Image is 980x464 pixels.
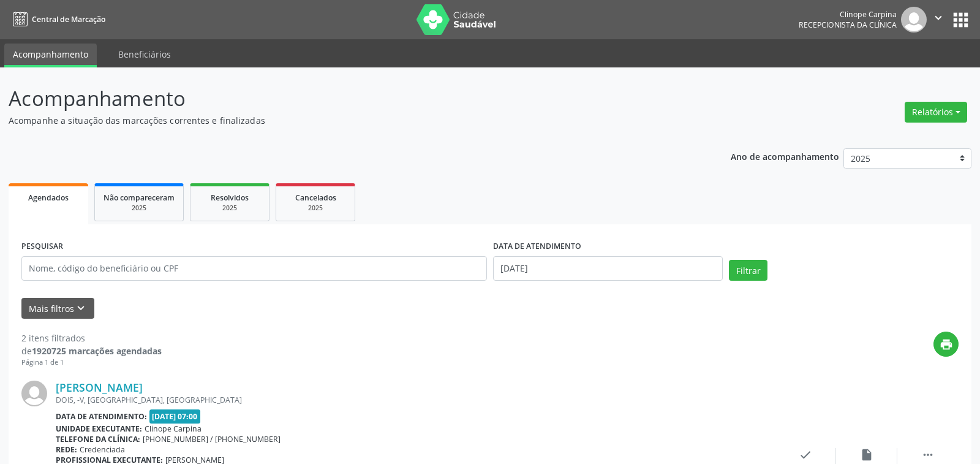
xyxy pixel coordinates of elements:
div: 2025 [285,203,346,213]
b: Unidade executante: [56,424,142,434]
i:  [921,448,935,462]
p: Acompanhe a situação das marcações correntes e finalizadas [9,114,682,127]
span: [DATE] 07:00 [149,409,201,424]
span: Recepcionista da clínica [799,20,897,30]
span: Clinope Carpina [145,424,202,434]
span: Não compareceram [104,192,175,203]
span: Central de Marcação [32,14,105,25]
label: DATA DE ATENDIMENTO [493,237,581,256]
a: Acompanhamento [4,44,97,67]
input: Nome, código do beneficiário ou CPF [21,256,487,281]
span: Agendados [28,192,69,203]
div: Clinope Carpina [799,9,897,20]
b: Data de atendimento: [56,411,147,422]
strong: 1920725 marcações agendadas [32,345,162,357]
div: Página 1 de 1 [21,357,162,368]
a: Beneficiários [110,44,179,65]
button: Filtrar [729,260,767,281]
div: 2 itens filtrados [21,332,162,344]
button:  [927,7,950,32]
div: 2025 [104,203,175,213]
div: 2025 [199,203,260,213]
span: Resolvidos [211,192,249,203]
span: Credenciada [80,444,125,455]
i: insert_drive_file [860,448,873,462]
button: Mais filtroskeyboard_arrow_down [21,298,94,319]
img: img [21,381,47,406]
input: Selecione um intervalo [493,256,723,281]
b: Rede: [56,444,77,455]
img: img [901,7,927,32]
a: Central de Marcação [9,9,105,29]
span: [PHONE_NUMBER] / [PHONE_NUMBER] [143,434,281,444]
div: de [21,344,162,357]
i: check [799,448,812,462]
button: Relatórios [905,102,967,123]
button: print [933,332,959,357]
button: apps [950,9,971,31]
b: Telefone da clínica: [56,434,140,444]
p: Acompanhamento [9,83,682,114]
p: Ano de acompanhamento [731,148,839,164]
i: print [940,338,953,351]
i: keyboard_arrow_down [74,302,88,315]
i:  [932,11,945,25]
div: DOIS, -V, [GEOGRAPHIC_DATA], [GEOGRAPHIC_DATA] [56,395,775,405]
a: [PERSON_NAME] [56,381,143,394]
label: PESQUISAR [21,237,63,256]
span: Cancelados [295,192,336,203]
